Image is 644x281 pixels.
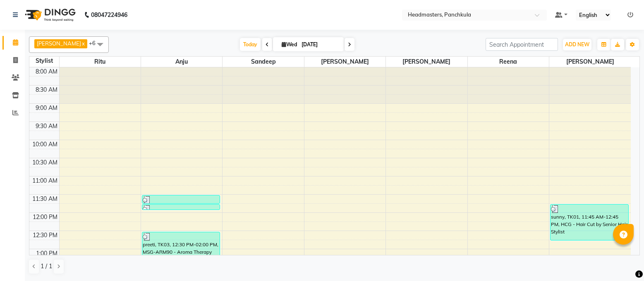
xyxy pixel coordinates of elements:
[34,122,59,131] div: 9:30 AM
[34,86,59,94] div: 8:30 AM
[29,57,59,65] div: Stylist
[60,57,141,67] span: Ritu
[89,40,102,46] span: +6
[280,41,299,48] span: Wed
[31,140,59,149] div: 10:00 AM
[142,205,220,210] div: [PERSON_NAME], TK02, 11:45 AM-11:50 AM, TH-UL - [GEOGRAPHIC_DATA]
[34,104,59,112] div: 9:00 AM
[468,57,549,67] span: Reena
[34,67,59,76] div: 8:00 AM
[563,39,591,50] button: ADD NEW
[31,213,59,221] div: 12:00 PM
[37,40,81,47] span: [PERSON_NAME]
[386,57,467,67] span: [PERSON_NAME]
[31,158,59,167] div: 10:30 AM
[31,231,59,240] div: 12:30 PM
[41,262,52,271] span: 1 / 1
[549,57,631,67] span: [PERSON_NAME]
[240,38,261,51] span: Today
[81,40,85,47] a: x
[299,38,340,51] input: 2025-09-03
[551,205,628,240] div: sunny, TK01, 11:45 AM-12:45 PM, HCG - Hair Cut by Senior Hair Stylist
[141,57,222,67] span: Anju
[31,176,59,185] div: 11:00 AM
[223,57,304,67] span: Sandeep
[304,57,385,67] span: [PERSON_NAME]
[91,3,127,26] b: 08047224946
[31,195,59,203] div: 11:30 AM
[142,195,220,203] div: [PERSON_NAME], TK02, 11:30 AM-11:45 AM, TH-EB - Eyebrows
[34,249,59,258] div: 1:00 PM
[486,38,558,51] input: Search Appointment
[21,3,78,26] img: logo
[565,41,589,48] span: ADD NEW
